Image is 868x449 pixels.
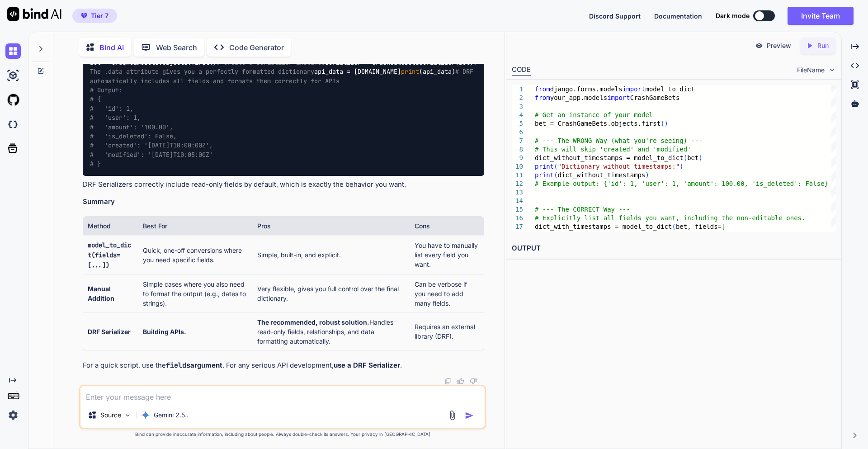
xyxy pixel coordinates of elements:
td: Can be verbose if you need to add many fields. [410,274,484,312]
strong: The recommended, robust solution. [257,318,369,326]
img: Bind AI [7,7,61,21]
span: 00.00, 'is_deleted': False} [725,180,828,187]
span: from [535,85,550,93]
span: print [401,68,419,76]
td: Simple cases where you also need to format the output (e.g., dates to strings). [138,274,253,312]
span: # --- The WRONG Way (what you're seeing) --- [535,137,703,144]
span: ) [698,154,702,161]
div: 2 [512,94,523,102]
div: 1 [512,85,523,94]
th: Best For [138,217,253,236]
span: ( [660,120,664,127]
img: like [457,378,464,385]
span: # Get an instance of your model [535,111,653,118]
button: premiumTier 7 [72,9,117,23]
p: Bind can provide inaccurate information, including about people. Always double-check its answers.... [79,431,486,438]
span: ( [672,223,675,230]
img: ai-studio [5,68,21,83]
button: Documentation [654,11,702,21]
div: 17 [512,222,523,231]
span: ( [554,171,557,179]
td: Very flexible, gives you full control over the final dictionary. [253,274,410,312]
span: # Example output: {'id': 1, 'user': 1, 'amount': 1 [535,180,725,187]
span: 'id' [550,232,565,239]
div: 13 [512,188,523,197]
img: settings [5,407,21,423]
span: Dark mode [716,11,750,20]
p: DRF Serializers correctly include read-only fields by default, which is exactly the behavior you ... [83,180,484,190]
span: Documentation [654,12,702,20]
span: ( [554,163,557,170]
td: Requires an external library (DRF). [410,312,484,350]
span: # DRF automatically includes all fields and formats them correctly for APIs [90,68,477,85]
p: Code Generator [229,42,284,53]
span: CrashGameBets [630,94,679,101]
span: [ [722,223,725,230]
span: import [623,85,646,93]
h2: OUTPUT [506,238,841,259]
div: 12 [512,180,523,188]
code: model_to_dict(fields=[...]) [88,241,131,269]
td: Simple, built-in, and explicit. [253,235,410,274]
span: # Explicitly list all fields you want, including t [535,214,725,222]
span: # This will skip 'created' and 'modified' [535,146,691,153]
span: print [535,163,554,170]
span: # { [90,95,101,104]
img: chevron down [828,66,836,74]
strong: use a DRF Serializer [334,361,400,369]
span: bet = CrashGameBets.objects.first [535,120,660,127]
code: .serializers CrashGameBetsSerializer bet = CrashGameBets.objects.first() serializer = CrashGameBe... [90,39,481,169]
span: ) [679,163,683,170]
div: 16 [512,214,523,222]
span: from [535,94,550,101]
span: dict_without_timestamps [557,171,645,179]
img: dislike [470,378,477,385]
img: Gemini 2.5 Pro [141,411,150,420]
img: copy [444,378,452,385]
span: he non-editable ones. [725,214,805,222]
div: 10 [512,162,523,171]
div: 3 [512,102,523,111]
strong: Manual Addition [88,285,114,302]
span: django.forms.models [550,85,622,93]
span: , [565,232,569,239]
span: dict_with_timestamps = model_to_dict [535,223,672,230]
span: # 'created': '[DATE]T10:00:00Z', [90,142,213,150]
span: "Dictionary without timestamps:" [557,163,679,170]
div: 6 [512,128,523,137]
th: Cons [410,217,484,236]
span: bet, fields= [676,223,722,230]
p: Gemini 2.5.. [154,411,189,420]
strong: Building APIs. [143,328,186,336]
div: 8 [512,145,523,154]
div: 18 [512,231,523,240]
td: Quick, one-off conversions where you need specific fields. [138,235,253,274]
strong: DRF Serializer [88,328,131,336]
p: Web Search [156,42,197,53]
p: Source [100,411,121,420]
p: Bind AI [99,42,124,53]
span: ( [683,154,687,161]
button: Discord Support [589,11,641,21]
div: 7 [512,137,523,145]
img: Pick Models [124,411,132,419]
span: # 'modified': '[DATE]T10:05:00Z' [90,151,213,159]
code: fields [166,361,190,370]
td: You have to manually list every field you want. [410,235,484,274]
div: CODE [512,65,531,76]
div: 4 [512,111,523,119]
span: ) [645,171,649,179]
span: import [607,94,630,101]
div: 11 [512,171,523,180]
div: 5 [512,119,523,128]
span: ) [664,120,668,127]
strong: argument [166,361,222,369]
h3: Summary [83,197,484,207]
span: bet [687,154,698,161]
th: Pros [253,217,410,236]
span: # --- The CORRECT Way --- [535,206,630,213]
img: attachment [447,410,458,421]
button: Invite Team [788,7,854,25]
img: githubLight [5,92,21,108]
span: dict_without_timestamps = model_to_dict [535,154,684,161]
